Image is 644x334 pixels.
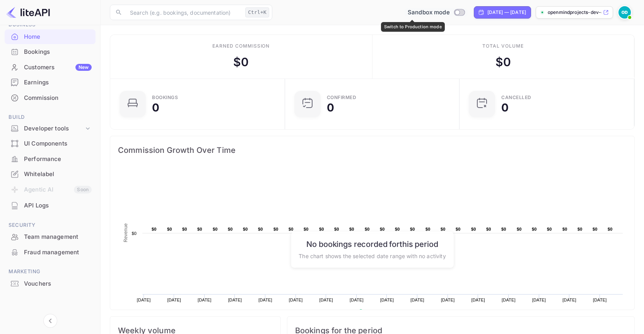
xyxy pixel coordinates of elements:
[5,167,96,181] a: Whitelabel
[5,45,96,59] a: Bookings
[502,298,516,302] text: [DATE]
[24,33,92,41] div: Home
[5,45,96,60] div: Bookings
[24,63,92,72] div: Customers
[304,227,309,231] text: $0
[152,95,178,100] div: Bookings
[5,221,96,230] span: Security
[593,227,598,231] text: $0
[577,227,583,231] text: $0
[5,75,96,90] div: Earnings
[366,309,386,315] text: Revenue
[441,298,455,302] text: [DATE]
[486,227,491,231] text: $0
[327,95,357,100] div: Confirmed
[5,276,96,291] a: Vouchers
[75,64,92,71] div: New
[349,227,354,231] text: $0
[213,227,218,231] text: $0
[299,252,446,260] p: The chart shows the selected date range with no activity
[495,53,511,71] div: $ 0
[381,22,445,32] div: Switch to Production mode
[5,122,96,135] div: Developer tools
[24,48,92,57] div: Bookings
[410,298,424,302] text: [DATE]
[5,152,96,167] div: Performance
[299,239,446,248] h6: No bookings recorded for this period
[152,102,159,113] div: 0
[501,227,506,231] text: $0
[212,43,270,50] div: Earned commission
[327,102,334,113] div: 0
[228,227,233,231] text: $0
[5,113,96,122] span: Build
[5,245,96,260] div: Fraud management
[137,298,151,302] text: [DATE]
[258,227,263,231] text: $0
[395,227,400,231] text: $0
[167,227,172,231] text: $0
[132,231,137,236] text: $0
[319,298,333,302] text: [DATE]
[532,227,537,231] text: $0
[562,298,576,302] text: [DATE]
[618,6,631,19] img: OpenmindProjects Dev
[548,9,601,16] p: openmindprojects-dev-q...
[5,152,96,166] a: Performance
[5,29,96,44] a: Home
[562,227,567,231] text: $0
[5,276,96,291] div: Vouchers
[501,95,531,100] div: CANCELLED
[319,227,324,231] text: $0
[228,298,242,302] text: [DATE]
[380,298,394,302] text: [DATE]
[5,75,96,89] a: Earnings
[5,29,96,45] div: Home
[24,170,92,179] div: Whitelabel
[365,227,370,231] text: $0
[5,167,96,182] div: Whitelabel
[118,144,627,156] span: Commission Growth Over Time
[405,8,468,17] div: Switch to Production mode
[6,6,50,19] img: LiteAPI logo
[608,227,613,231] text: $0
[43,314,57,328] button: Collapse navigation
[24,124,84,133] div: Developer tools
[24,78,92,87] div: Earnings
[24,233,92,242] div: Team management
[517,227,522,231] text: $0
[532,298,546,302] text: [DATE]
[5,136,96,151] a: UI Components
[408,8,450,17] span: Sandbox mode
[243,227,248,231] text: $0
[182,227,187,231] text: $0
[334,227,339,231] text: $0
[5,198,96,213] div: API Logs
[5,60,96,75] div: CustomersNew
[5,91,96,105] a: Commission
[410,227,415,231] text: $0
[547,227,552,231] text: $0
[5,136,96,151] div: UI Components
[593,298,607,302] text: [DATE]
[289,298,303,302] text: [DATE]
[441,227,446,231] text: $0
[5,60,96,74] a: CustomersNew
[24,248,92,257] div: Fraud management
[482,43,524,50] div: Total volume
[501,102,509,113] div: 0
[258,298,272,302] text: [DATE]
[24,155,92,164] div: Performance
[5,245,96,259] a: Fraud management
[5,230,96,245] div: Team management
[474,6,531,19] div: Click to change the date range period
[471,227,476,231] text: $0
[125,5,242,20] input: Search (e.g. bookings, documentation)
[24,201,92,210] div: API Logs
[24,139,92,148] div: UI Components
[5,198,96,212] a: API Logs
[24,279,92,288] div: Vouchers
[245,7,269,17] div: Ctrl+K
[487,9,526,16] div: [DATE] — [DATE]
[425,227,430,231] text: $0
